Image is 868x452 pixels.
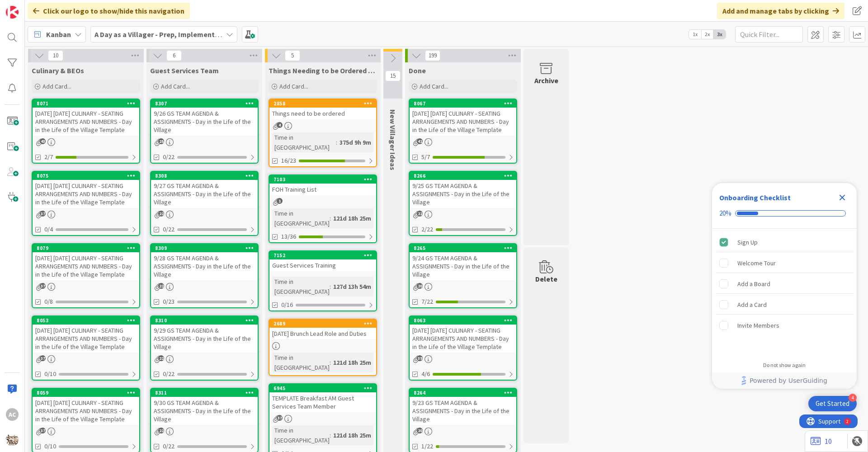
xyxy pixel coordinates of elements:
div: 2858 [274,100,376,107]
span: Add Card... [42,82,71,90]
div: TEMPLATE Breakfast AM Guest Services Team Member [269,392,376,412]
div: 9/27 GS TEAM AGENDA & ASSIGNMENTS - Day in the Life of the Village [151,180,258,208]
div: 9/26 GS TEAM AGENDA & ASSIGNMENTS - Day in the Life of the Village [151,108,258,136]
div: 9/29 GS TEAM AGENDA & ASSIGNMENTS - Day in the Life of the Village [151,325,258,353]
span: 37 [277,415,283,421]
div: 8308 [155,173,258,179]
span: Support [19,1,41,12]
div: 8071 [33,99,139,108]
span: Guest Services Team [150,66,219,75]
span: 25 [158,138,164,144]
span: Things Needing to be Ordered - PUT IN CARD, Don't make new card [269,66,377,75]
div: Invite Members is incomplete. [716,315,853,335]
div: 20% [719,209,731,217]
span: Powered by UserGuiding [750,375,827,386]
span: 199 [425,50,440,61]
span: 0/4 [44,225,53,234]
div: [DATE] [DATE] CULINARY - SEATING ARRANGEMENTS AND NUMBERS - Day in the Life of the Village Template [33,397,139,425]
span: 22 [417,211,423,217]
div: [DATE] [DATE] CULINARY - SEATING ARRANGEMENTS AND NUMBERS - Day in the Life of the Village Template [33,325,139,353]
div: 8059[DATE] [DATE] CULINARY - SEATING ARRANGEMENTS AND NUMBERS - Day in the Life of the Village Te... [33,389,139,425]
div: 83089/27 GS TEAM AGENDA & ASSIGNMENTS - Day in the Life of the Village [151,172,258,208]
span: 37 [40,355,46,361]
span: 37 [40,283,46,289]
div: 6945 [274,385,376,391]
div: 82659/24 GS TEAM AGENDA & ASSIGNMENTS - Day in the Life of the Village [410,244,516,280]
div: Welcome Tour is incomplete. [716,253,853,273]
span: : [330,430,331,440]
span: Culinary & BEOs [32,66,84,75]
div: 8264 [414,390,516,396]
div: 375d 9h 9m [337,137,373,147]
div: 127d 13h 54m [331,282,373,292]
div: 8311 [151,389,258,397]
div: 83119/30 GS TEAM AGENDA & ASSIGNMENTS - Day in the Life of the Village [151,389,258,425]
div: 8063 [414,317,516,324]
span: 3x [713,30,726,39]
span: 41 [417,138,423,144]
span: 0/8 [44,297,53,306]
div: 7103FOH Training List [269,175,376,195]
span: 4/6 [421,369,430,379]
span: 13/36 [281,232,296,241]
span: 22 [158,355,164,361]
span: : [330,213,331,223]
div: Checklist items [712,229,857,356]
div: [DATE] [DATE] CULINARY - SEATING ARRANGEMENTS AND NUMBERS - Day in the Life of the Village Template [33,252,139,280]
span: 6 [166,50,182,61]
div: Onboarding Checklist [719,192,791,203]
div: 2689[DATE] Brunch Lead Role and Duties [269,320,376,339]
span: : [330,358,331,367]
span: 43 [40,138,46,144]
span: Done [409,66,426,75]
div: [DATE] [DATE] CULINARY - SEATING ARRANGEMENTS AND NUMBERS - Day in the Life of the Village Template [33,108,139,136]
div: 6945 [269,384,376,392]
a: 10 [811,436,832,447]
div: AC [6,408,19,421]
div: 4 [849,394,857,402]
span: 22 [158,428,164,433]
div: 8309 [155,245,258,251]
div: Add a Card [737,299,767,310]
div: 8310 [151,316,258,325]
div: 8053 [33,316,139,325]
div: 8308 [151,172,258,180]
div: 121d 18h 25m [331,358,373,367]
div: Open Get Started checklist, remaining modules: 4 [808,396,857,411]
div: Add a Board [737,278,770,289]
div: 82669/25 GS TEAM AGENDA & ASSIGNMENTS - Day in the Life of the Village [410,172,516,208]
span: Add Card... [420,82,448,90]
span: 0/22 [163,152,175,162]
div: 8310 [155,317,258,324]
div: 7103 [274,176,376,183]
div: 82649/23 GS TEAM AGENDA & ASSIGNMENTS - Day in the Life of the Village [410,389,516,425]
span: 0/22 [163,369,175,379]
div: 6945TEMPLATE Breakfast AM Guest Services Team Member [269,384,376,412]
div: Sign Up [737,237,758,248]
div: Time in [GEOGRAPHIC_DATA] [272,353,330,372]
div: FOH Training List [269,184,376,195]
div: 8075 [37,173,139,179]
div: 8067 [410,99,516,108]
div: 8075 [33,172,139,180]
div: 9/23 GS TEAM AGENDA & ASSIGNMENTS - Day in the Life of the Village [410,397,516,425]
div: Add a Board is incomplete. [716,274,853,294]
span: 20 [417,283,423,289]
div: 8311 [155,390,258,396]
div: Things need to be ordered [269,108,376,119]
span: 0/22 [163,442,175,451]
div: 9/25 GS TEAM AGENDA & ASSIGNMENTS - Day in the Life of the Village [410,180,516,208]
div: 7152 [274,252,376,259]
span: : [336,137,337,147]
span: 2/22 [421,225,433,234]
div: 8079[DATE] [DATE] CULINARY - SEATING ARRANGEMENTS AND NUMBERS - Day in the Life of the Village Te... [33,244,139,280]
div: Get Started [816,399,849,408]
span: 15 [385,71,401,81]
div: [DATE] [DATE] CULINARY - SEATING ARRANGEMENTS AND NUMBERS - Day in the Life of the Village Template [410,108,516,136]
span: 0/22 [163,225,175,234]
div: 2858 [269,99,376,108]
div: 8071 [37,100,139,107]
div: 9/30 GS TEAM AGENDA & ASSIGNMENTS - Day in the Life of the Village [151,397,258,425]
div: Welcome Tour [737,258,776,268]
div: 7103 [269,175,376,184]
